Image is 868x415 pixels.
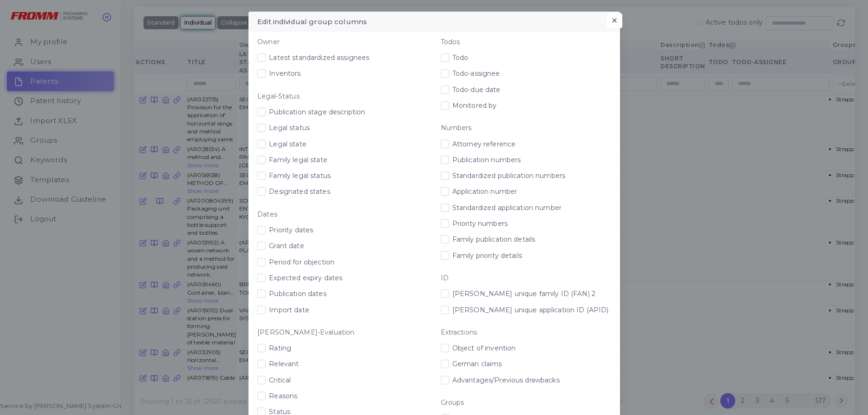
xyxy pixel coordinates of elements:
[257,92,427,203] li: Legal-Status
[452,305,609,315] label: [PERSON_NAME] unique application ID (APID)
[441,123,611,267] li: Numbers
[269,123,310,132] label: Legal status
[269,171,331,180] label: Family legal status
[452,139,516,149] label: Attorney reference
[269,53,369,62] label: Latest standardized assignees
[452,171,565,180] label: Standardized publication numbers
[452,155,521,165] label: Publication numbers
[452,187,517,196] label: Application number
[257,210,427,321] li: Dates
[441,328,611,391] li: Extractions
[452,85,501,94] label: Todo-due date
[269,241,304,250] label: Grant date
[452,375,560,385] label: Advantages/Previous drawbacks
[269,359,299,369] label: Relevant
[269,225,313,235] label: Priority dates
[452,69,500,78] label: Todo-assignee
[441,273,611,321] li: ID
[452,289,595,298] label: [PERSON_NAME] unique family ID (FAN) 2
[269,69,300,78] label: Inventors
[441,37,611,117] li: Todos
[269,107,365,117] label: Publication stage description
[269,273,342,283] label: Expected expiry dates
[269,305,309,315] label: Import date
[269,187,330,196] label: Designated states
[452,251,522,260] label: Family priority details
[257,17,367,27] h5: Edit individual group columns
[452,101,497,110] label: Monitored by
[452,235,535,244] label: Family publication details
[452,203,561,212] label: Standardized application number
[452,219,508,228] label: Priority numbers
[269,139,307,149] label: Legal state
[269,155,327,165] label: Family legal state
[269,343,291,353] label: Rating
[269,257,334,267] label: Period for objection
[607,13,622,29] button: Close
[452,53,469,62] label: Todo
[452,343,516,353] label: Object of invention
[269,375,291,385] label: Critical
[257,37,427,85] li: Owner
[269,391,297,401] label: Reasons
[269,289,326,298] label: Publication dates
[452,359,502,369] label: German claims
